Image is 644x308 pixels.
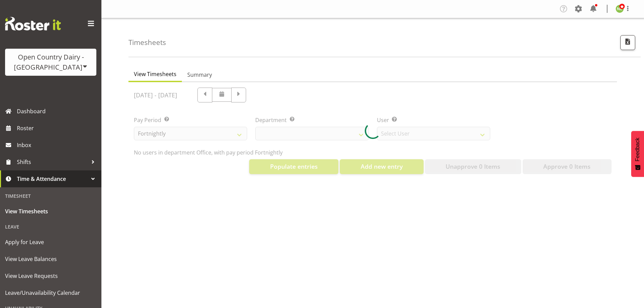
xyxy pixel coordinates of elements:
span: Shifts [17,157,88,167]
span: Summary [187,71,212,79]
span: Leave/Unavailability Calendar [5,288,96,298]
a: View Leave Requests [2,267,100,284]
span: Inbox [17,140,98,150]
a: View Timesheets [2,203,100,220]
button: Export CSV [620,35,635,50]
span: Time & Attendance [17,174,88,184]
button: Feedback - Show survey [631,131,644,177]
a: View Leave Balances [2,251,100,267]
div: Open Country Dairy - [GEOGRAPHIC_DATA] [12,52,90,72]
a: Apply for Leave [2,234,100,251]
a: Leave/Unavailability Calendar [2,284,100,301]
span: View Leave Requests [5,271,96,281]
span: View Timesheets [5,206,96,216]
div: Timesheet [2,189,100,203]
img: Rosterit website logo [5,17,61,30]
h4: Timesheets [128,39,166,46]
span: Roster [17,123,98,133]
span: Apply for Leave [5,237,96,247]
div: Leave [2,220,100,234]
span: View Leave Balances [5,254,96,264]
img: nicole-lloyd7454.jpg [616,5,624,13]
span: Dashboard [17,106,98,116]
span: Feedback [635,138,641,161]
span: View Timesheets [134,70,176,78]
